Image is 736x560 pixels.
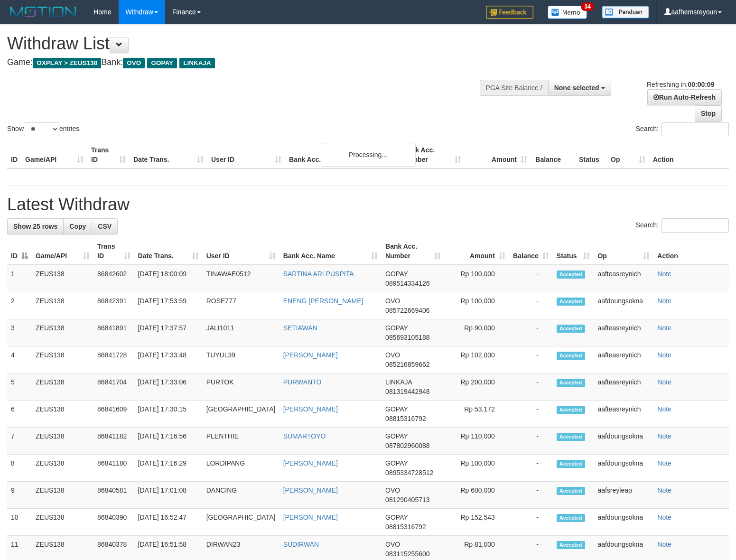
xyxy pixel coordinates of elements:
td: 86841704 [93,373,134,401]
td: TINAWAE0512 [203,265,279,292]
th: Game/API: activate to sort column ascending [32,238,93,265]
h1: Withdraw List [7,34,481,53]
td: 3 [7,319,32,346]
a: Note [657,405,671,413]
td: aafdoungsokna [594,455,653,482]
span: Copy 085693105188 to clipboard [385,334,429,341]
span: Copy 08815316792 to clipboard [385,415,426,422]
span: Accepted [557,352,585,360]
button: None selected [548,80,611,96]
div: Processing... [321,143,416,167]
td: - [509,455,553,482]
a: PURWANTO [283,378,322,386]
td: Rp 102,000 [445,346,509,373]
td: aafteasreynich [594,373,653,401]
td: - [509,401,553,428]
a: Note [657,270,671,278]
a: Note [657,378,671,386]
a: Note [657,513,671,521]
td: [DATE] 17:53:59 [134,292,203,319]
a: Note [657,486,671,494]
a: Note [657,351,671,359]
td: 2 [7,292,32,319]
td: Rp 110,000 [445,428,509,455]
th: Game/API [21,141,87,168]
input: Search: [661,122,729,136]
th: Status: activate to sort column ascending [553,238,594,265]
img: panduan.png [602,6,649,19]
span: Accepted [557,433,585,441]
a: Run Auto-Refresh [647,89,722,105]
th: Balance: activate to sort column ascending [509,238,553,265]
th: Op [607,141,649,168]
th: Trans ID [87,141,130,168]
span: Accepted [557,325,585,333]
a: Note [657,459,671,467]
td: 5 [7,373,32,401]
td: 10 [7,509,32,536]
span: Accepted [557,406,585,414]
th: Status [575,141,607,168]
td: [DATE] 17:01:08 [134,482,203,509]
td: ZEUS138 [32,428,93,455]
span: Refreshing in: [647,81,714,88]
span: Accepted [557,487,585,495]
td: 86841180 [93,455,134,482]
a: [PERSON_NAME] [283,513,338,521]
span: Accepted [557,514,585,522]
td: JALI1011 [203,319,279,346]
td: 86840390 [93,509,134,536]
td: aafdoungsokna [594,428,653,455]
a: [PERSON_NAME] [283,351,338,359]
td: [DATE] 18:00:09 [134,265,203,292]
td: aafteasreynich [594,265,653,292]
td: ZEUS138 [32,292,93,319]
td: ZEUS138 [32,373,93,401]
span: Copy [69,223,86,230]
td: ZEUS138 [32,319,93,346]
span: Accepted [557,541,585,549]
td: - [509,482,553,509]
a: SETIAWAN [283,324,317,332]
td: 9 [7,482,32,509]
div: PGA Site Balance / [480,80,548,96]
td: Rp 100,000 [445,292,509,319]
span: None selected [554,84,599,92]
span: GOPAY [385,270,408,278]
th: Date Trans.: activate to sort column ascending [134,238,203,265]
span: 34 [581,2,594,11]
th: ID [7,141,21,168]
th: Bank Acc. Number [399,141,465,168]
td: aafsreyleap [594,482,653,509]
td: PURTOK [203,373,279,401]
td: aafteasreynich [594,401,653,428]
td: Rp 600,000 [445,482,509,509]
td: ZEUS138 [32,482,93,509]
select: Showentries [24,122,59,136]
td: Rp 200,000 [445,373,509,401]
label: Search: [636,218,729,233]
td: 86841609 [93,401,134,428]
td: PLENTHIE [203,428,279,455]
a: Note [657,432,671,440]
span: GOPAY [385,459,408,467]
th: Bank Acc. Name [285,141,399,168]
span: Accepted [557,271,585,279]
img: MOTION_logo.png [7,5,79,19]
span: CSV [98,223,112,230]
span: OVO [123,58,145,68]
input: Search: [661,218,729,233]
th: Op: activate to sort column ascending [594,238,653,265]
th: ID: activate to sort column descending [7,238,32,265]
td: [DATE] 17:16:29 [134,455,203,482]
span: GOPAY [385,432,408,440]
span: Copy 08815316792 to clipboard [385,523,426,531]
td: [GEOGRAPHIC_DATA] [203,401,279,428]
td: Rp 90,000 [445,319,509,346]
td: - [509,509,553,536]
span: GOPAY [147,58,177,68]
span: LINKAJA [385,378,412,386]
span: OXPLAY > ZEUS138 [33,58,101,68]
td: [DATE] 17:33:48 [134,346,203,373]
td: 6 [7,401,32,428]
